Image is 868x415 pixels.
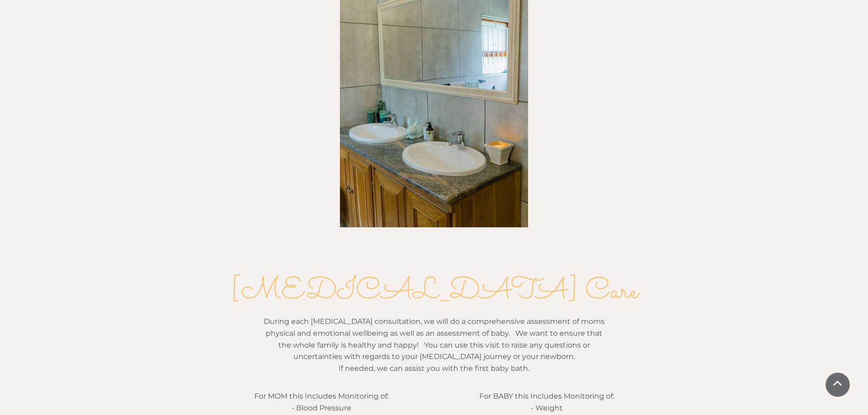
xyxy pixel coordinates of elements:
[209,390,434,402] p: For MOM this Includes Monitoring of:
[259,316,610,362] p: During each [MEDICAL_DATA] consultation, we will do a comprehensive assessment of moms physical a...
[434,402,660,414] p: - Weight
[209,402,434,414] p: - Blood Pressure
[826,373,850,397] a: Scroll To Top
[231,270,638,314] span: [MEDICAL_DATA] Care
[259,363,610,374] p: If needed, we can assist you with the first baby bath.
[434,390,660,402] p: For BABY this Includes Monitoring of:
